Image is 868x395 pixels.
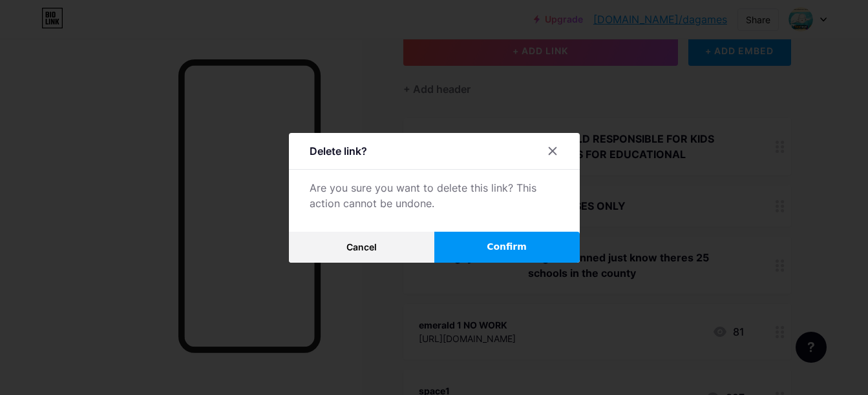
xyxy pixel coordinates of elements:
[434,232,580,263] button: Confirm
[310,180,559,211] div: Are you sure you want to delete this link? This action cannot be undone.
[487,240,527,254] span: Confirm
[289,232,434,263] button: Cancel
[310,143,367,159] div: Delete link?
[346,241,377,252] span: Cancel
